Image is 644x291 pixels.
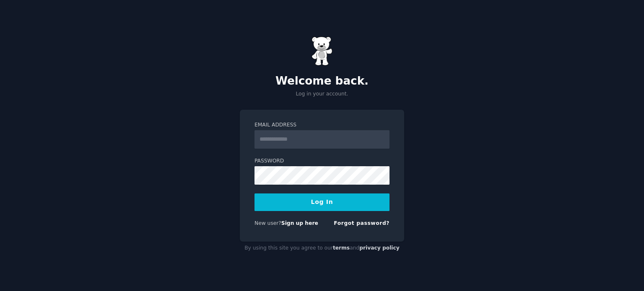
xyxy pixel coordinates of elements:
[359,245,400,251] a: privacy policy
[254,121,390,129] label: Email Address
[334,220,390,226] a: Forgot password?
[240,242,404,255] div: By using this site you agree to our and
[254,193,390,211] button: Log In
[240,90,404,98] p: Log in your account.
[254,157,390,165] label: Password
[240,75,404,88] h2: Welcome back.
[254,220,281,226] span: New user?
[312,36,332,66] img: Gummy Bear
[333,245,350,251] a: terms
[281,220,318,226] a: Sign up here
